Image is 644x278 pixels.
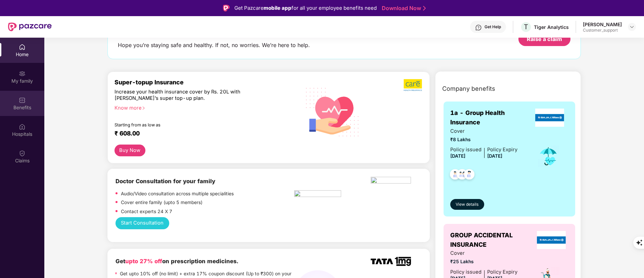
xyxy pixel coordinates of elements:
span: T [524,23,528,31]
img: svg+xml;base64,PHN2ZyBpZD0iQ2xhaW0iIHhtbG5zPSJodHRwOi8vd3d3LnczLm9yZy8yMDAwL3N2ZyIgd2lkdGg9IjIwIi... [19,150,26,157]
img: svg+xml;base64,PHN2ZyB4bWxucz0iaHR0cDovL3d3dy53My5vcmcvMjAwMC9zdmciIHdpZHRoPSI0OC45MTUiIGhlaWdodD... [454,167,470,184]
img: TATA_1mg_Logo.png [371,257,411,266]
img: b5dec4f62d2307b9de63beb79f102df3.png [404,79,423,91]
div: Starting from as low as [114,122,266,127]
img: svg+xml;base64,PHN2ZyB4bWxucz0iaHR0cDovL3d3dy53My5vcmcvMjAwMC9zdmciIHdpZHRoPSI0OC45NDMiIGhlaWdodD... [447,167,463,184]
img: svg+xml;base64,PHN2ZyBpZD0iSG9tZSIgeG1sbnM9Imh0dHA6Ly93d3cudzMub3JnLzIwMDAvc3ZnIiB3aWR0aD0iMjAiIG... [19,44,26,50]
div: [PERSON_NAME] [583,21,622,28]
span: GROUP ACCIDENTAL INSURANCE [450,231,534,250]
div: Policy Expiry [487,268,517,276]
img: svg+xml;base64,PHN2ZyB4bWxucz0iaHR0cDovL3d3dy53My5vcmcvMjAwMC9zdmciIHhtbG5zOnhsaW5rPSJodHRwOi8vd3... [301,79,365,144]
img: insurerLogo [535,109,564,127]
img: svg+xml;base64,PHN2ZyBpZD0iSG9zcGl0YWxzIiB4bWxucz0iaHR0cDovL3d3dy53My5vcmcvMjAwMC9zdmciIHdpZHRoPS... [19,123,26,130]
img: pngtree-physiotherapy-physiotherapist-rehab-disability-stretching-png-image_6063262.png [294,190,341,199]
img: svg+xml;base64,PHN2ZyBpZD0iSGVscC0zMngzMiIgeG1sbnM9Imh0dHA6Ly93d3cudzMub3JnLzIwMDAvc3ZnIiB3aWR0aD... [475,24,482,31]
button: View details [450,199,484,210]
img: svg+xml;base64,PHN2ZyB3aWR0aD0iMjAiIGhlaWdodD0iMjAiIHZpZXdCb3g9IjAgMCAyMCAyMCIgZmlsbD0ibm9uZSIgeG... [19,70,26,77]
span: 1a - Group Health Insurance [450,108,531,127]
span: upto 27% off [125,258,162,265]
div: Hope you’re staying safe and healthy. If not, no worries. We’re here to help. [118,42,310,49]
p: Audio/Video consultation across multiple specialities [121,190,234,198]
a: Download Now [382,5,424,12]
button: Start Consultation [116,217,169,230]
div: Policy Expiry [487,146,517,154]
img: Logo [223,5,230,11]
span: View details [456,201,478,208]
img: svg+xml;base64,PHN2ZyBpZD0iQmVuZWZpdHMiIHhtbG5zPSJodHRwOi8vd3d3LnczLm9yZy8yMDAwL3N2ZyIgd2lkdGg9Ij... [19,97,26,104]
span: right [142,106,145,110]
div: Get Pazcare for all your employee benefits need [234,4,377,12]
img: Stroke [423,5,426,12]
p: Cover entire family (upto 5 members) [121,199,202,206]
b: Doctor Consultation for your family [116,178,215,185]
b: Get on prescription medicines. [116,258,238,265]
span: Cover [450,127,517,135]
div: Get Help [485,24,501,30]
div: Increase your health insurance cover by Rs. 20L with [PERSON_NAME]’s super top-up plan. [114,89,265,102]
span: [DATE] [487,153,502,159]
div: Super-topup Insurance [114,79,294,86]
div: Tiger Analytics [534,24,569,30]
div: ₹ 608.00 [114,130,288,138]
img: physica%20-%20Edited.png [371,177,411,186]
span: ₹25 Lakhs [450,258,517,266]
div: Policy issued [450,268,481,276]
img: icon [538,145,559,167]
span: ₹8 Lakhs [450,136,517,144]
button: Buy Now [114,145,145,156]
div: Know more [114,105,290,110]
span: [DATE] [450,153,465,159]
div: Customer_support [583,28,622,33]
img: New Pazcare Logo [8,23,52,31]
div: Policy issued [450,146,481,154]
strong: mobile app [264,5,291,11]
img: svg+xml;base64,PHN2ZyBpZD0iRHJvcGRvd24tMzJ4MzIiIHhtbG5zPSJodHRwOi8vd3d3LnczLm9yZy8yMDAwL3N2ZyIgd2... [629,24,635,30]
p: Contact experts 24 X 7 [121,208,172,215]
img: svg+xml;base64,PHN2ZyB4bWxucz0iaHR0cDovL3d3dy53My5vcmcvMjAwMC9zdmciIHdpZHRoPSI0OC45NDMiIGhlaWdodD... [461,167,477,184]
img: insurerLogo [537,231,566,249]
span: Company benefits [442,84,495,93]
span: Cover [450,249,517,257]
div: Raise a claim [527,35,562,43]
